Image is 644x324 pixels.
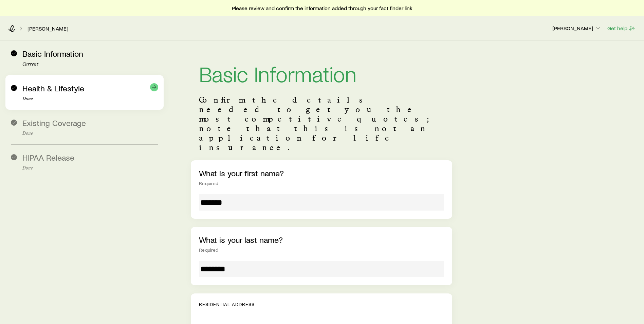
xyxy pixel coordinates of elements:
span: HIPAA Release [22,152,74,162]
a: [PERSON_NAME] [27,25,69,32]
p: What is your first name? [199,168,444,178]
p: Residential Address [199,302,444,307]
span: Please review and confirm the information added through your fact finder link [232,5,412,12]
p: Done [22,131,158,136]
span: Basic Information [22,49,83,58]
h1: Basic Information [199,62,444,84]
p: What is your last name? [199,235,444,245]
p: Confirm the details needed to get you the most competitive quotes; note that this is not an appli... [199,95,444,152]
button: [PERSON_NAME] [552,24,602,33]
p: Done [22,96,158,102]
div: Required [199,181,444,186]
div: Required [199,247,444,253]
p: Current [22,61,158,67]
p: Done [22,165,158,171]
span: Existing Coverage [22,118,86,128]
span: Health & Lifestyle [22,83,84,93]
button: Get help [607,24,636,32]
p: [PERSON_NAME] [552,25,601,32]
